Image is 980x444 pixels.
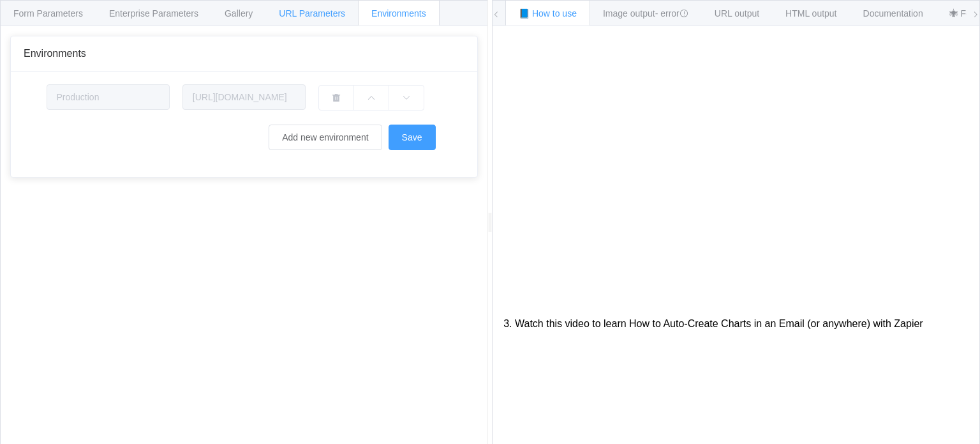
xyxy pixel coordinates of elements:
span: Environments [371,8,426,19]
span: HTML output [785,8,836,19]
span: Image output [603,8,688,19]
button: Add new environment [269,125,382,150]
li: Watch this video to learn How to Auto-Create Charts in an Email (or anywhere) with Zapier [515,312,970,336]
span: Gallery [225,8,253,19]
span: URL output [715,8,759,19]
span: Documentation [863,8,923,19]
span: Form Parameters [13,8,83,19]
span: - error [655,8,688,19]
button: Save [389,125,436,150]
span: Environments [24,48,86,59]
span: Save [402,132,422,142]
span: URL Parameters [279,8,345,19]
span: 📘 How to use [519,8,577,19]
span: Enterprise Parameters [109,8,198,19]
